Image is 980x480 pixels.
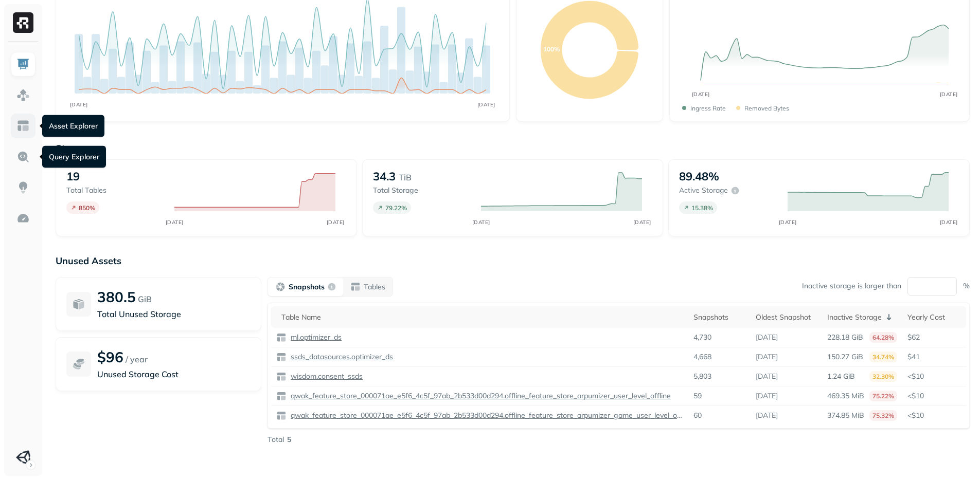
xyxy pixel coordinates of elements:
[287,411,683,420] a: qwak_feature_store_000071ae_e5f6_4c5f_97ab_2b533d00d294.offline_feature_store_arpumizer_game_user...
[399,171,412,183] p: TiB
[70,101,88,107] tspan: [DATE]
[97,308,251,320] p: Total Unused Storage
[16,212,30,225] img: Optimization
[778,219,796,226] tspan: [DATE]
[907,411,961,420] p: <$10
[869,410,897,421] p: 75.32%
[268,435,284,445] p: Total
[693,333,711,342] p: 4,730
[477,101,495,107] tspan: [DATE]
[907,312,961,322] div: Yearly Cost
[16,58,30,71] img: Dashboard
[963,281,970,291] p: %
[907,333,961,342] p: $62
[287,333,342,342] a: ml.optimizer_ds
[679,186,728,195] p: Active storage
[827,372,855,381] p: 1.24 GiB
[16,150,30,163] img: Query Explorer
[281,312,683,322] div: Table Name
[289,352,393,362] p: ssds_datasources.optimizer_ds
[276,411,287,421] img: table
[691,91,709,98] tspan: [DATE]
[827,333,863,342] p: 228.18 GiB
[138,293,152,305] p: GiB
[289,372,363,381] p: wisdom.consent_ssds
[327,219,345,226] tspan: [DATE]
[97,368,251,380] p: Unused Storage Cost
[869,352,897,362] p: 34.74%
[276,372,287,382] img: table
[693,391,702,401] p: 59
[97,348,123,366] p: $96
[756,372,778,381] p: [DATE]
[42,146,106,168] div: Query Explorer
[79,204,95,212] p: 850 %
[827,391,864,401] p: 469.35 MiB
[373,186,471,195] p: Total storage
[693,352,711,362] p: 4,668
[756,411,778,420] p: [DATE]
[869,391,897,401] p: 75.22%
[126,353,148,365] p: / year
[276,333,287,343] img: table
[42,115,104,137] div: Asset Explorer
[289,282,325,292] p: Snapshots
[693,372,711,381] p: 5,803
[56,255,970,267] p: Unused Assets
[364,282,385,292] p: Tables
[287,372,363,381] a: wisdom.consent_ssds
[756,352,778,362] p: [DATE]
[827,352,863,362] p: 150.27 GiB
[56,142,970,154] p: Storage
[373,169,396,183] p: 34.3
[287,435,291,445] p: 5
[939,219,957,226] tspan: [DATE]
[276,352,287,362] img: table
[907,372,961,381] p: <$10
[287,391,671,401] a: qwak_feature_store_000071ae_e5f6_4c5f_97ab_2b533d00d294.offline_feature_store_arpumizer_user_leve...
[16,119,30,133] img: Asset Explorer
[827,411,864,420] p: 374.85 MiB
[756,391,778,401] p: [DATE]
[690,104,726,112] p: Ingress Rate
[13,12,33,33] img: Ryft
[543,45,559,53] text: 100%
[287,352,393,362] a: ssds_datasources.optimizer_ds
[66,169,80,183] p: 19
[693,312,745,322] div: Snapshots
[907,352,961,362] p: $41
[166,219,184,226] tspan: [DATE]
[276,391,287,401] img: table
[691,204,713,212] p: 15.38 %
[472,219,490,226] tspan: [DATE]
[16,450,30,465] img: Unity
[289,411,683,420] p: qwak_feature_store_000071ae_e5f6_4c5f_97ab_2b533d00d294.offline_feature_store_arpumizer_game_user...
[97,288,136,306] p: 380.5
[289,333,342,342] p: ml.optimizer_ds
[827,312,882,322] p: Inactive Storage
[744,104,789,112] p: Removed bytes
[756,312,817,322] div: Oldest Snapshot
[66,186,164,195] p: Total tables
[802,281,901,291] p: Inactive storage is larger than
[16,88,30,102] img: Assets
[16,181,30,194] img: Insights
[939,91,957,98] tspan: [DATE]
[756,333,778,342] p: [DATE]
[693,411,702,420] p: 60
[907,391,961,401] p: <$10
[679,169,719,183] p: 89.48%
[633,219,651,226] tspan: [DATE]
[385,204,407,212] p: 79.22 %
[289,391,671,401] p: qwak_feature_store_000071ae_e5f6_4c5f_97ab_2b533d00d294.offline_feature_store_arpumizer_user_leve...
[869,371,897,382] p: 32.30%
[869,332,897,343] p: 64.28%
